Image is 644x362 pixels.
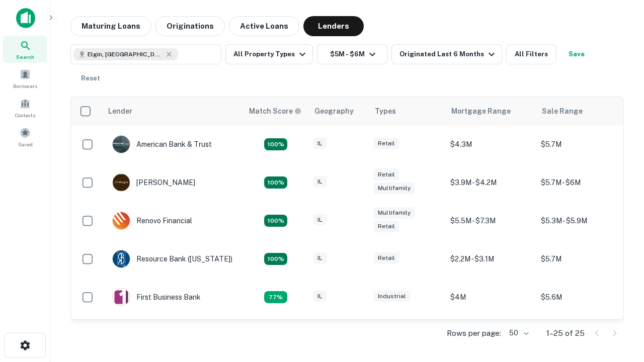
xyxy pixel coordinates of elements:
div: Retail [374,169,399,180]
iframe: Chat Widget [594,249,644,298]
th: Mortgage Range [445,97,536,125]
a: Search [3,36,47,63]
div: Resource Bank ([US_STATE]) [112,250,232,268]
div: Multifamily [374,183,415,194]
td: $5.6M [536,278,626,316]
img: picture [113,174,130,191]
div: American Bank & Trust [112,135,212,153]
div: Geography [314,105,354,117]
td: $5.7M [536,240,626,278]
a: Contacts [3,94,47,121]
p: Rows per page: [447,327,501,339]
div: Matching Properties: 4, hasApolloMatch: undefined [264,215,287,227]
div: IL [313,252,327,264]
div: Matching Properties: 3, hasApolloMatch: undefined [264,291,287,303]
h6: Match Score [249,106,299,117]
div: Capitalize uses an advanced AI algorithm to match your search with the best lender. The match sco... [249,106,301,117]
div: [PERSON_NAME] [112,173,195,192]
div: Retail [374,252,399,264]
button: $5M - $6M [317,44,387,64]
div: Renovo Financial [112,212,192,230]
td: $5.3M - $5.9M [536,202,626,240]
td: $4M [445,278,536,316]
img: picture [113,212,130,229]
button: Active Loans [229,16,299,36]
div: 50 [505,326,530,340]
img: picture [113,136,130,153]
div: IL [313,214,327,226]
div: Multifamily [374,207,415,219]
button: Save your search to get updates of matches that match your search criteria. [560,44,593,64]
td: $4.3M [445,125,536,163]
span: Contacts [15,111,35,119]
td: $3.9M - $4.2M [445,163,536,202]
span: Borrowers [13,82,37,90]
td: $5.1M [536,316,626,354]
img: picture [113,250,130,267]
td: $5.7M [536,125,626,163]
img: capitalize-icon.png [16,8,35,28]
button: All Filters [506,44,556,64]
td: $3.1M [445,316,536,354]
div: Mortgage Range [451,105,511,117]
a: Borrowers [3,65,47,92]
th: Sale Range [536,97,626,125]
th: Geography [308,97,369,125]
div: Matching Properties: 4, hasApolloMatch: undefined [264,176,287,189]
div: Sale Range [542,105,583,117]
div: Matching Properties: 4, hasApolloMatch: undefined [264,253,287,265]
div: IL [313,291,327,302]
button: Reset [74,68,107,88]
th: Capitalize uses an advanced AI algorithm to match your search with the best lender. The match sco... [243,97,308,125]
button: Originations [155,16,225,36]
div: Originated Last 6 Months [399,48,498,60]
button: Lenders [303,16,364,36]
p: 1–25 of 25 [546,327,585,339]
div: Matching Properties: 7, hasApolloMatch: undefined [264,138,287,150]
span: Elgin, [GEOGRAPHIC_DATA], [GEOGRAPHIC_DATA] [88,50,163,59]
div: Retail [374,138,399,149]
div: Retail [374,221,399,232]
div: IL [313,138,327,149]
td: $2.2M - $3.1M [445,240,536,278]
div: Lender [108,105,132,117]
th: Lender [102,97,243,125]
th: Types [369,97,445,125]
span: Saved [18,140,33,148]
button: Originated Last 6 Months [391,44,502,64]
span: Search [16,53,34,61]
td: $5.7M - $6M [536,163,626,202]
button: All Property Types [225,44,313,64]
div: Types [375,105,396,117]
div: Industrial [374,291,410,302]
button: Maturing Loans [70,16,151,36]
div: First Business Bank [112,288,201,306]
td: $5.5M - $7.3M [445,202,536,240]
img: picture [113,289,130,306]
div: IL [313,176,327,188]
a: Saved [3,123,47,150]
